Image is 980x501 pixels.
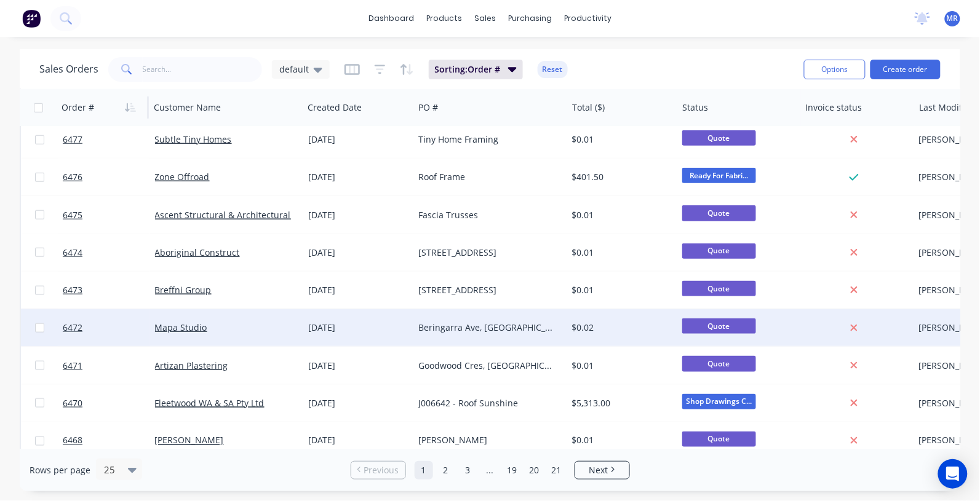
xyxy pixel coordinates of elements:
span: Quote [682,130,756,146]
div: Roof Frame [418,171,555,183]
a: Page 21 [548,461,566,479]
div: $401.50 [572,171,667,183]
span: Quote [682,432,756,447]
div: Invoice status [806,101,862,114]
span: 6470 [63,397,82,409]
button: Sorting:Order # [429,60,523,79]
div: [DATE] [308,435,408,447]
span: Sorting: Order # [435,63,501,76]
a: Previous page [351,464,405,476]
div: Created Date [308,101,362,114]
div: PO # [418,101,438,114]
button: Create order [870,60,941,79]
a: 6473 [63,272,155,309]
span: 6471 [63,360,82,372]
div: [DATE] [308,209,408,221]
div: [STREET_ADDRESS] [418,247,555,259]
div: J006642 - Roof Sunshine [418,397,555,409]
div: [DATE] [308,247,408,259]
span: 6468 [63,435,82,447]
a: Page 2 [437,461,455,479]
span: Quote [682,205,756,221]
a: 6477 [63,121,155,158]
span: 6474 [63,247,82,259]
div: [DATE] [308,397,408,409]
a: Artizan Plastering [155,360,228,371]
a: Page 3 [459,461,477,479]
span: Quote [682,243,756,259]
span: 6477 [63,133,82,146]
div: Tiny Home Framing [418,133,555,146]
a: Jump forward [481,461,500,479]
a: Zone Offroad [155,171,210,183]
div: $0.01 [572,435,667,447]
span: Next [589,464,608,476]
span: 6473 [63,284,82,296]
div: $0.01 [572,360,667,372]
button: Options [804,60,866,79]
span: 6475 [63,209,82,221]
div: [DATE] [308,360,408,372]
div: [DATE] [308,284,408,296]
a: Aboriginal Construct [155,247,240,258]
a: Page 19 [503,461,522,479]
a: 6475 [63,197,155,234]
a: Page 1 is your current page [415,461,433,479]
div: Goodwood Cres, [GEOGRAPHIC_DATA] [418,360,555,372]
span: MR [947,13,958,24]
span: Shop Drawings C... [682,394,756,409]
a: 6471 [63,347,155,384]
div: $5,313.00 [572,397,667,409]
span: default [279,63,309,76]
span: Quote [682,356,756,371]
div: [DATE] [308,322,408,334]
span: 6472 [63,322,82,334]
div: purchasing [502,9,558,28]
span: Quote [682,318,756,334]
div: $0.01 [572,284,667,296]
h1: Sales Orders [39,63,98,75]
a: [PERSON_NAME] [155,435,224,446]
div: [DATE] [308,171,408,183]
div: $0.01 [572,133,667,146]
a: 6476 [63,159,155,195]
a: Fleetwood WA & SA Pty Ltd [155,397,265,409]
input: Search... [143,57,263,82]
div: [PERSON_NAME] [418,435,555,447]
span: Previous [364,464,399,476]
div: [STREET_ADDRESS] [418,284,555,296]
a: Page 20 [525,461,544,479]
span: Rows per page [30,464,90,476]
img: Factory [22,9,41,28]
a: Mapa Studio [155,322,207,333]
div: sales [468,9,502,28]
a: 6470 [63,385,155,422]
div: $0.02 [572,322,667,334]
div: Beringarra Ave, [GEOGRAPHIC_DATA] [418,322,555,334]
div: Total ($) [572,101,605,114]
a: Subtle Tiny Homes [155,133,232,145]
ul: Pagination [346,461,635,479]
span: Ready For Fabri... [682,168,756,183]
a: dashboard [362,9,420,28]
a: 6474 [63,234,155,271]
a: Breffni Group [155,284,212,296]
a: 6468 [63,422,155,459]
div: Fascia Trusses [418,209,555,221]
div: Customer Name [154,101,221,114]
div: $0.01 [572,209,667,221]
div: Status [683,101,709,114]
span: Quote [682,281,756,296]
button: Reset [538,61,568,78]
div: products [420,9,468,28]
a: Ascent Structural & Architectural Steel [155,209,314,221]
div: Open Intercom Messenger [938,459,968,489]
div: [DATE] [308,133,408,146]
a: Next page [575,464,629,476]
div: Order # [62,101,94,114]
a: 6472 [63,309,155,346]
div: $0.01 [572,247,667,259]
span: 6476 [63,171,82,183]
div: productivity [558,9,618,28]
